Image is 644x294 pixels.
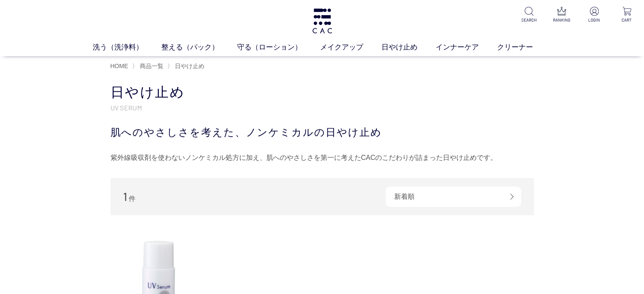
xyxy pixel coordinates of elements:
[111,103,534,112] p: UV SERUM
[497,42,551,53] a: クリーナー
[311,8,333,33] img: logo
[616,17,637,23] p: CART
[320,42,381,53] a: メイクアップ
[584,17,605,23] p: LOGIN
[93,42,161,53] a: 洗う（洗浄料）
[140,63,163,69] span: 商品一覧
[111,63,128,69] a: HOME
[237,42,320,53] a: 守る（ローション）
[167,62,207,70] li: 〉
[111,83,534,102] h1: 日やけ止め
[386,187,521,207] div: 新着順
[551,7,572,23] a: RANKING
[616,7,637,23] a: CART
[111,125,534,140] div: 肌へのやさしさを考えた、ノンケミカルの日やけ止め
[132,62,166,70] li: 〉
[173,63,205,69] a: 日やけ止め
[175,63,205,69] span: 日やけ止め
[584,7,605,23] a: LOGIN
[123,190,127,203] span: 1
[551,17,572,23] p: RANKING
[161,42,237,53] a: 整える（パック）
[381,42,436,53] a: 日やけ止め
[436,42,497,53] a: インナーケア
[138,63,163,69] a: 商品一覧
[129,195,135,202] span: 件
[519,17,539,23] p: SEARCH
[519,7,539,23] a: SEARCH
[111,151,534,165] div: 紫外線吸収剤を使わないノンケミカル処方に加え、肌へのやさしさを第一に考えたCACのこだわりが詰まった日やけ止めです。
